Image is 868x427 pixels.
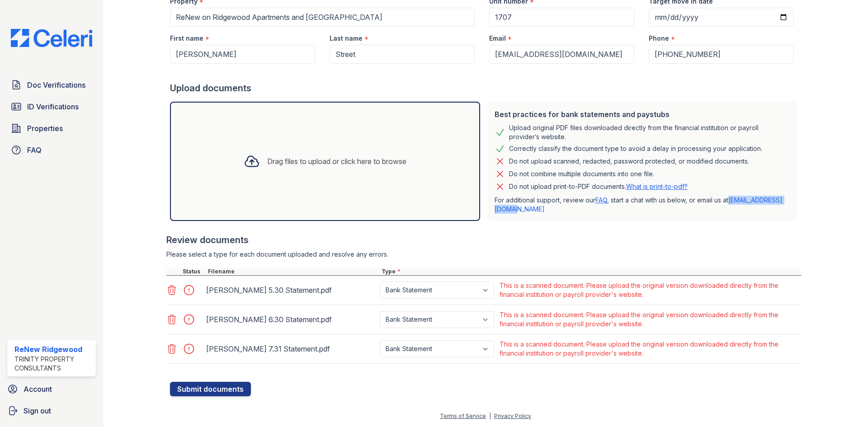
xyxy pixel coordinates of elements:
div: Type [380,268,801,275]
p: For additional support, review our , start a chat with us below, or email us at [495,196,790,214]
img: CE_Logo_Blue-a8612792a0a2168367f1c8372b55b34899dd931a85d93a1a3d3e32e68fde9ad4.png [4,29,99,47]
div: Trinity Property Consultants [14,355,92,373]
a: FAQ [595,196,607,204]
span: FAQ [27,145,42,155]
a: FAQ [7,141,96,159]
div: Status [181,268,206,275]
label: Last name [330,34,363,43]
div: Do not combine multiple documents into one file. [509,169,654,179]
a: What is print-to-pdf? [626,183,688,190]
div: Do not upload scanned, redacted, password protected, or modified documents. [509,156,749,167]
button: Submit documents [170,382,251,396]
div: Please select a type for each document uploaded and resolve any errors. [166,250,801,259]
div: Correctly classify the document type to avoid a delay in processing your application. [509,143,762,154]
a: Account [4,380,99,398]
div: This is a scanned document. Please upload the original version downloaded directly from the finan... [500,340,799,358]
span: ID Verifications [27,101,79,112]
div: ReNew Ridgewood [14,344,92,355]
a: Terms of Service [440,413,486,419]
span: Properties [27,123,63,134]
div: [PERSON_NAME] 7.31 Statement.pdf [206,342,376,356]
label: Phone [649,34,669,43]
p: Do not upload print-to-PDF documents. [509,182,688,191]
div: [PERSON_NAME] 6.30 Statement.pdf [206,312,376,327]
span: Sign out [24,405,51,416]
div: Best practices for bank statements and paystubs [495,109,790,120]
label: First name [170,34,203,43]
span: Account [24,384,52,394]
a: ID Verifications [7,98,96,116]
a: Properties [7,119,96,137]
div: This is a scanned document. Please upload the original version downloaded directly from the finan... [500,281,799,299]
label: Email [489,34,506,43]
a: Privacy Policy [494,413,531,419]
div: Drag files to upload or click here to browse [267,156,406,167]
div: Filename [206,268,380,275]
div: [PERSON_NAME] 5.30 Statement.pdf [206,283,376,297]
span: Doc Verifications [27,80,85,90]
div: Review documents [166,234,801,246]
div: Upload original PDF files downloaded directly from the financial institution or payroll provider’... [509,123,790,141]
div: This is a scanned document. Please upload the original version downloaded directly from the finan... [500,310,799,328]
a: Sign out [4,402,99,420]
div: Upload documents [170,82,801,94]
div: | [489,413,491,419]
a: Doc Verifications [7,76,96,94]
